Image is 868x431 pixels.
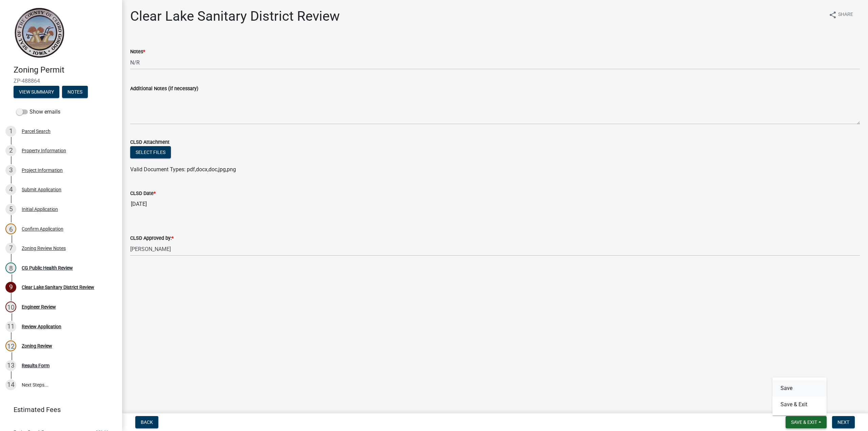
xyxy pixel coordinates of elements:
[838,11,853,19] span: Share
[22,266,73,270] div: CG Public Health Review
[141,419,153,425] span: Back
[5,243,16,254] div: 7
[5,360,16,371] div: 13
[22,187,61,192] div: Submit Application
[5,184,16,195] div: 4
[5,145,16,156] div: 2
[22,363,50,368] div: Results Form
[14,65,117,75] h4: Zoning Permit
[22,305,56,309] div: Engineer Review
[772,380,827,396] button: Save
[22,324,61,329] div: Review Application
[130,191,156,196] label: CLSD Date
[5,321,16,332] div: 11
[22,246,66,251] div: Zoning Review Notes
[130,8,340,24] h1: Clear Lake Sanitary District Review
[135,416,158,428] button: Back
[22,129,51,134] div: Parcel Search
[5,282,16,293] div: 9
[5,165,16,176] div: 3
[829,11,837,19] i: share
[772,396,827,413] button: Save & Exit
[5,301,16,312] div: 10
[5,204,16,215] div: 5
[14,7,65,58] img: Cerro Gordo County, Iowa
[5,340,16,351] div: 12
[62,86,88,98] button: Notes
[14,78,108,84] span: ZP-488864
[22,285,94,290] div: Clear Lake Sanitary District Review
[14,90,59,95] wm-modal-confirm: Summary
[22,207,58,212] div: Initial Application
[130,146,171,158] button: Select files
[837,419,849,425] span: Next
[786,416,827,428] button: Save & Exit
[130,50,145,54] label: Notes
[5,126,16,137] div: 1
[791,419,817,425] span: Save & Exit
[16,108,60,116] label: Show emails
[832,416,855,428] button: Next
[5,262,16,273] div: 8
[62,90,88,95] wm-modal-confirm: Notes
[130,236,174,241] label: CLSD Approved by:
[130,86,198,91] label: Additional Notes (if necessary)
[22,148,66,153] div: Property Information
[130,140,170,145] label: CLSD Attachment
[823,8,859,21] button: shareShare
[5,223,16,234] div: 6
[22,168,63,173] div: Project Information
[130,166,236,173] span: Valid Document Types: pdf,docx,doc,jpg,png
[5,379,16,390] div: 14
[772,377,827,415] div: Save & Exit
[14,86,59,98] button: View Summary
[22,344,52,348] div: Zoning Review
[5,403,111,416] a: Estimated Fees
[22,227,63,231] div: Confirm Application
